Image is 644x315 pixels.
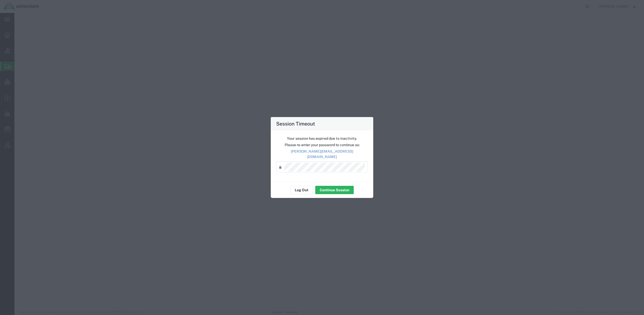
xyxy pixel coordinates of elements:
[276,142,368,148] p: Please re-enter your password to continue as:
[276,120,315,127] h4: Session Timeout
[276,136,368,141] p: Your session has expired due to inactivity.
[276,149,368,160] p: [PERSON_NAME][EMAIL_ADDRESS][DOMAIN_NAME]
[290,186,313,194] button: Log Out
[315,186,354,194] button: Continue Session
